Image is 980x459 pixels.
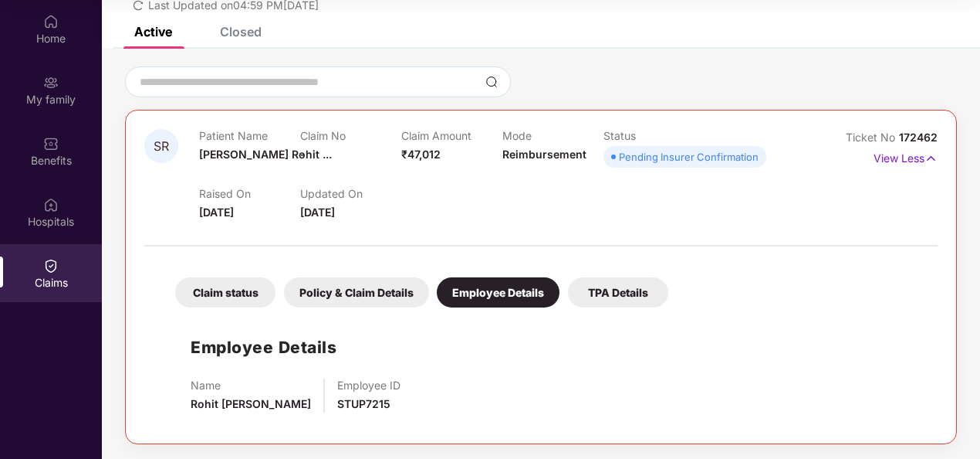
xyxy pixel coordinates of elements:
span: ₹47,012 [401,148,441,161]
img: svg+xml;base64,PHN2ZyBpZD0iSG9tZSIgeG1sbnM9Imh0dHA6Ly93d3cudzMub3JnLzIwMDAvc3ZnIiB3aWR0aD0iMjAiIG... [43,14,59,29]
p: Employee ID [337,379,400,392]
p: View Less [874,146,938,167]
div: Closed [220,24,262,39]
img: svg+xml;base64,PHN2ZyBpZD0iQ2xhaW0iIHhtbG5zPSJodHRwOi8vd3d3LnczLm9yZy8yMDAwL3N2ZyIgd2lkdGg9IjIwIi... [43,258,59,274]
p: Updated On [300,187,401,200]
div: Claim status [175,277,275,308]
span: Ticket No [846,131,899,144]
span: [PERSON_NAME] Rohit ... [199,148,332,161]
p: Claim No [300,129,401,142]
img: svg+xml;base64,PHN2ZyBpZD0iQmVuZWZpdHMiIHhtbG5zPSJodHRwOi8vd3d3LnczLm9yZy8yMDAwL3N2ZyIgd2lkdGg9Ij... [43,136,59,151]
div: Employee Details [437,277,559,308]
span: - [300,148,306,161]
p: Status [603,129,705,142]
p: Patient Name [199,129,300,142]
span: Reimbursement [502,148,586,161]
span: SR [154,140,169,153]
h1: Employee Details [191,335,336,360]
span: STUP7215 [337,397,390,410]
div: Policy & Claim Details [284,277,429,308]
div: Pending Insurer Confirmation [619,149,759,165]
div: Active [134,24,172,39]
span: Rohit [PERSON_NAME] [191,397,311,410]
span: [DATE] [199,206,234,219]
p: Name [191,379,311,392]
span: 172462 [899,131,938,144]
div: TPA Details [568,277,668,308]
span: [DATE] [300,206,335,219]
img: svg+xml;base64,PHN2ZyBpZD0iU2VhcmNoLTMyeDMyIiB4bWxucz0iaHR0cDovL3d3dy53My5vcmcvMjAwMC9zdmciIHdpZH... [485,76,498,88]
img: svg+xml;base64,PHN2ZyBpZD0iSG9zcGl0YWxzIiB4bWxucz0iaHR0cDovL3d3dy53My5vcmcvMjAwMC9zdmciIHdpZHRoPS... [43,197,59,212]
img: svg+xml;base64,PHN2ZyB4bWxucz0iaHR0cDovL3d3dy53My5vcmcvMjAwMC9zdmciIHdpZHRoPSIxNyIgaGVpZ2h0PSIxNy... [924,150,938,167]
p: Claim Amount [401,129,502,142]
p: Mode [502,129,603,142]
img: svg+xml;base64,PHN2ZyB3aWR0aD0iMjAiIGhlaWdodD0iMjAiIHZpZXdCb3g9IjAgMCAyMCAyMCIgZmlsbD0ibm9uZSIgeG... [43,75,59,90]
p: Raised On [199,187,300,200]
